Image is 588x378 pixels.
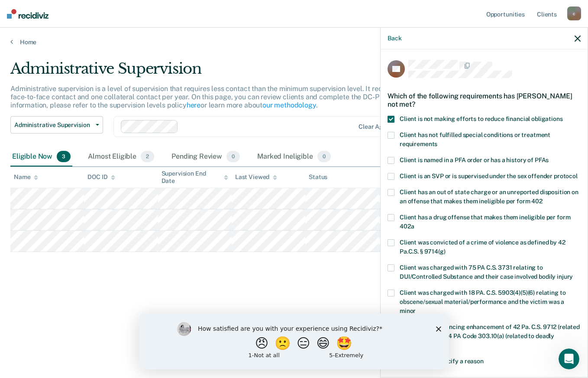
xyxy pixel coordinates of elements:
img: Recidiviz [7,9,48,19]
span: 0 [226,151,240,162]
span: Client has not fulfilled special conditions or treatment requirements [400,131,550,147]
span: Other, please specify a reason [400,358,484,365]
iframe: Intercom live chat [559,349,579,369]
div: Name [14,173,38,181]
a: Home [10,38,578,46]
iframe: Survey by Kim from Recidiviz [139,313,449,369]
span: 0 [317,151,331,162]
a: here [187,101,200,109]
div: Almost Eligible [86,147,156,166]
div: Which of the following requirements has [PERSON_NAME] not met? [388,85,581,115]
div: Clear agents [359,123,395,130]
div: Eligible Now [10,147,72,166]
span: Client has a sentencing enhancement of 42 Pa. C.S. 9712 (related to firearms) or 204 PA Code 303.... [400,323,580,349]
div: Administrative Supervision [10,60,452,85]
p: Administrative supervision is a level of supervision that requires less contact than the minimum ... [10,85,442,109]
span: Client is an SVP or is supervised under the sex offender protocol [400,173,578,179]
span: Client was charged with 75 PA C.S. 3731 relating to DUI/Controlled Substance and their case invol... [400,264,573,280]
span: Client is named in a PFA order or has a history of PFAs [400,156,549,163]
span: Client has an out of state charge or an unreported disposition on an offense that makes them inel... [400,189,578,205]
div: c [567,7,581,20]
button: Back [388,35,401,42]
div: Marked Ineligible [255,147,333,166]
div: Supervision End Date [162,170,228,185]
div: Status [309,173,327,181]
span: Administrative Supervision [14,121,92,129]
span: Client was charged with 18 PA. C.S. 5903(4)(5)(6) relating to obscene/sexual material/performance... [400,289,565,314]
span: 2 [141,151,154,162]
a: our methodology [262,101,316,109]
div: Pending Review [170,147,242,166]
span: Client was convicted of a crime of violence as defined by 42 Pa.C.S. § 9714(g) [400,239,565,255]
span: Client is not making efforts to reduce financial obligations [400,115,563,122]
span: Client has a drug offense that makes them ineligible per form 402a [400,214,570,230]
div: Last Viewed [235,173,277,181]
div: DOC ID [87,173,115,181]
span: 3 [57,151,71,162]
